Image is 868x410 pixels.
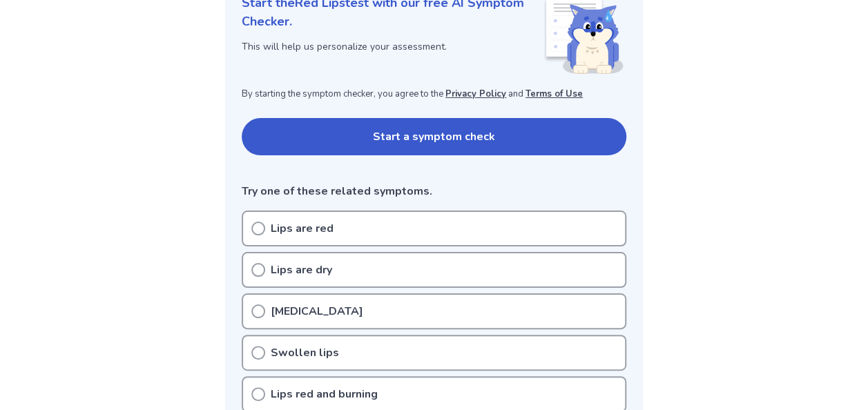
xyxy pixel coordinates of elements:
[525,88,583,100] a: Terms of Use
[242,88,626,101] p: By starting the symptom checker, you agree to the and
[242,183,626,199] p: Try one of these related symptoms.
[242,39,543,54] p: This will help us personalize your assessment.
[271,344,339,361] p: Swollen lips
[242,118,626,155] button: Start a symptom check
[445,88,506,100] a: Privacy Policy
[271,220,334,237] p: Lips are red
[271,262,332,278] p: Lips are dry
[271,303,363,320] p: [MEDICAL_DATA]
[271,386,378,402] p: Lips red and burning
